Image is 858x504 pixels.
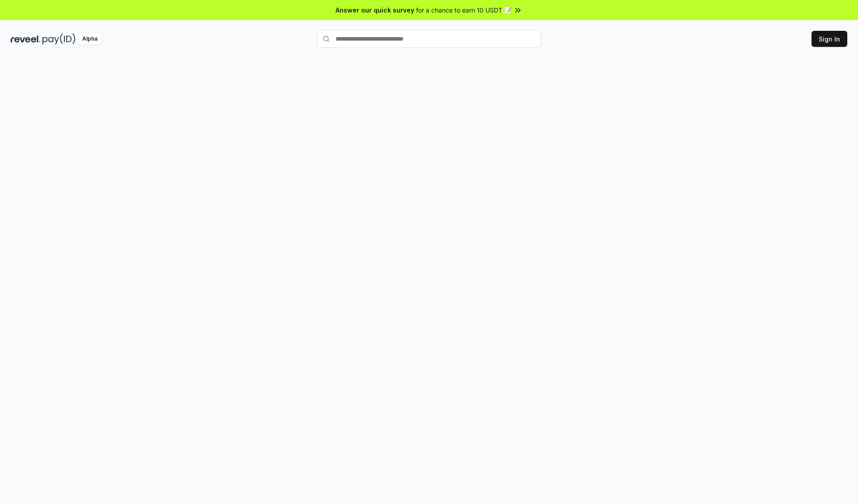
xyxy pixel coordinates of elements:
button: Sign In [812,31,847,47]
span: for a chance to earn 10 USDT 📝 [416,5,512,15]
img: reveel_dark [11,33,41,45]
img: pay_id [42,33,76,45]
div: Alpha [77,33,102,45]
span: Answer our quick survey [336,5,414,15]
